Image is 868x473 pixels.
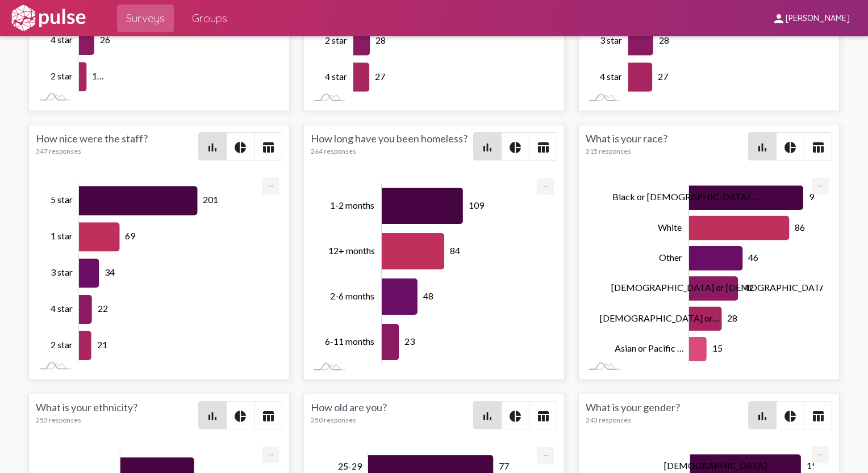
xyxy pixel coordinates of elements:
div: 253 responses [36,416,198,424]
mat-icon: bar_chart [206,409,219,423]
tspan: 84 [450,244,460,255]
tspan: 2 star [51,339,73,350]
tspan: 4 star [325,70,347,81]
mat-icon: bar_chart [756,409,769,423]
button: Bar chart [749,402,776,429]
mat-icon: bar_chart [481,141,494,154]
div: What is your race? [586,132,748,161]
mat-icon: pie_chart [783,409,797,423]
button: Table view [254,133,282,160]
tspan: 109 [469,199,485,210]
tspan: 26 [100,34,110,45]
button: Bar chart [474,133,501,160]
span: Surveys [126,8,165,28]
tspan: 4 star [51,34,73,45]
tspan: 1 star [51,230,73,241]
mat-icon: bar_chart [481,409,494,423]
g: Series [382,188,463,360]
div: 243 responses [586,416,748,424]
button: Table view [254,402,282,429]
tspan: 15 [712,343,722,353]
button: Table view [804,133,832,160]
mat-icon: table_chart [261,141,275,154]
button: Pie style chart [227,133,254,160]
tspan: 1… [92,70,104,81]
g: Chart [325,183,539,365]
tspan: [DEMOGRAPHIC_DATA] or [DEMOGRAPHIC_DATA] [611,282,829,293]
button: Table view [529,402,557,429]
mat-icon: table_chart [261,409,275,423]
tspan: 46 [748,252,758,263]
a: Groups [183,5,236,32]
tspan: 12+ months [328,244,375,255]
button: Pie style chart [502,402,529,429]
span: Groups [192,8,227,28]
tspan: Other [659,252,682,263]
div: How nice were the staff? [36,132,198,161]
tspan: 192 [807,460,822,471]
tspan: 21 [97,339,107,350]
a: Export [Press ENTER or use arrow keys to navigate] [812,178,829,188]
mat-icon: pie_chart [233,141,247,154]
a: Export [Press ENTER or use arrow keys to navigate] [262,178,279,188]
mat-icon: table_chart [811,409,825,423]
a: Export [Press ENTER or use arrow keys to navigate] [537,447,554,458]
div: 264 responses [311,147,473,155]
mat-icon: pie_chart [783,141,797,154]
tspan: 22 [97,303,107,314]
tspan: [DEMOGRAPHIC_DATA] or… [600,312,720,323]
a: Export [Press ENTER or use arrow keys to navigate] [812,446,829,457]
tspan: 48 [423,290,433,301]
button: Pie style chart [777,133,804,160]
tspan: 2 star [51,70,73,81]
tspan: White [658,221,682,232]
tspan: 201 [203,194,219,205]
div: 347 responses [36,147,198,155]
tspan: 2-6 months [330,290,374,301]
tspan: 34 [105,267,115,277]
tspan: 2 star [325,34,347,45]
tspan: 28 [658,34,669,45]
button: [PERSON_NAME] [763,7,859,28]
button: Bar chart [199,133,226,160]
span: [PERSON_NAME] [786,14,850,24]
mat-icon: person [772,12,786,26]
g: Series [79,186,198,360]
button: Bar chart [199,402,226,429]
a: Surveys [117,5,174,32]
mat-icon: table_chart [811,141,825,154]
tspan: 27 [658,70,668,81]
g: Chart [600,182,829,364]
tspan: Black or [DEMOGRAPHIC_DATA] … [612,191,758,202]
mat-icon: table_chart [536,141,550,154]
mat-icon: table_chart [536,409,550,423]
mat-icon: bar_chart [756,141,769,154]
mat-icon: pie_chart [508,409,522,423]
button: Bar chart [474,402,501,429]
img: white-logo.svg [9,4,87,32]
tspan: 23 [404,335,415,346]
tspan: [DEMOGRAPHIC_DATA] [664,460,767,471]
tspan: 69 [125,230,136,241]
button: Table view [804,402,832,429]
div: What is your ethnicity? [36,401,198,429]
tspan: 86 [795,221,805,232]
tspan: 5 star [51,194,73,205]
a: Export [Press ENTER or use arrow keys to navigate] [537,178,554,189]
tspan: 1-2 months [330,199,374,210]
button: Pie style chart [777,402,804,429]
g: Chart [51,182,265,364]
mat-icon: pie_chart [508,141,522,154]
div: How old are you? [311,401,473,429]
button: Table view [529,133,557,160]
tspan: 3 star [600,34,622,45]
button: Bar chart [749,133,776,160]
g: Series [689,185,803,361]
tspan: 77 [499,461,509,471]
tspan: 98 [809,191,819,202]
mat-icon: bar_chart [206,141,219,154]
tspan: Asian or Pacific … [615,343,684,353]
tspan: 28 [727,312,737,323]
div: 250 responses [311,416,473,424]
tspan: 4 star [51,303,73,314]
